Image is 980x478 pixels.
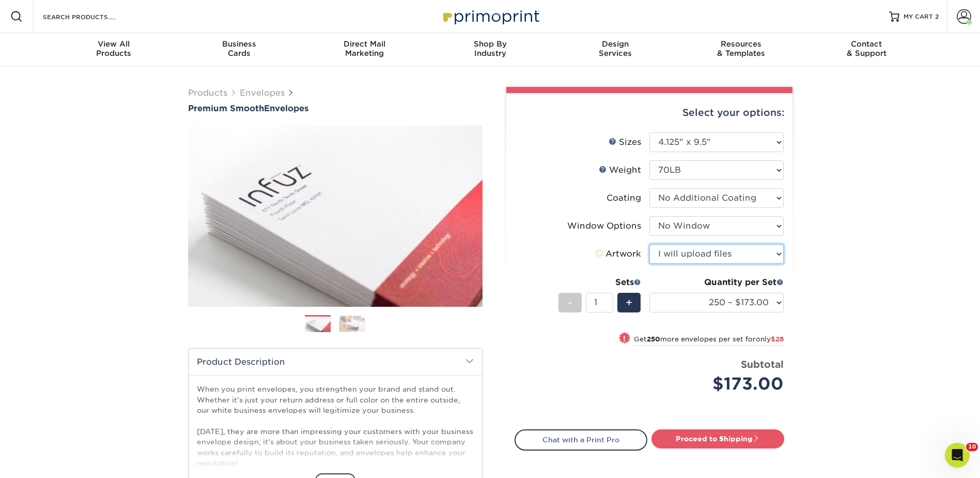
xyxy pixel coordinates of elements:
[51,39,177,58] div: Products
[339,316,365,332] img: Envelopes 02
[427,39,553,58] div: Industry
[567,220,641,232] div: Window Options
[3,446,88,474] iframe: Google Customer Reviews
[188,103,264,113] span: Premium Smooth
[558,276,641,289] div: Sets
[771,335,784,343] span: $28
[657,371,784,396] div: $173.00
[51,39,177,49] span: View All
[568,295,572,310] span: -
[176,39,302,49] span: Business
[302,39,427,58] div: Marketing
[305,316,331,334] img: Envelopes 01
[51,33,177,66] a: View AllProducts
[42,10,143,23] input: SEARCH PRODUCTS.....
[553,39,678,58] div: Services
[626,295,632,310] span: +
[439,5,542,27] img: Primoprint
[515,429,647,450] a: Chat with a Print Pro
[606,192,641,204] div: Coating
[647,335,660,343] strong: 250
[945,443,970,468] iframe: Intercom live chat
[189,349,482,375] h2: Product Description
[741,358,784,370] strong: Subtotal
[904,12,933,21] span: MY CART
[804,39,929,49] span: Contact
[302,39,427,49] span: Direct Mail
[515,93,784,132] div: Select your options:
[553,33,678,66] a: DesignServices
[427,33,553,66] a: Shop ByIndustry
[804,33,929,66] a: Contact& Support
[678,33,804,66] a: Resources& Templates
[678,39,804,49] span: Resources
[609,136,641,148] div: Sizes
[302,33,427,66] a: Direct MailMarketing
[427,39,553,49] span: Shop By
[966,443,978,451] span: 10
[188,103,483,113] a: Premium SmoothEnvelopes
[240,88,285,98] a: Envelopes
[651,429,784,448] a: Proceed to Shipping
[176,33,302,66] a: BusinessCards
[678,39,804,58] div: & Templates
[553,39,678,49] span: Design
[649,276,784,289] div: Quantity per Set
[634,335,784,346] small: Get more envelopes per set for
[188,88,227,98] a: Products
[756,335,784,343] span: only
[623,333,626,344] span: !
[593,248,641,260] div: Artwork
[935,13,939,20] span: 2
[188,114,483,318] img: Premium Smooth 01
[176,39,302,58] div: Cards
[188,103,483,113] h1: Envelopes
[599,164,641,176] div: Weight
[804,39,929,58] div: & Support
